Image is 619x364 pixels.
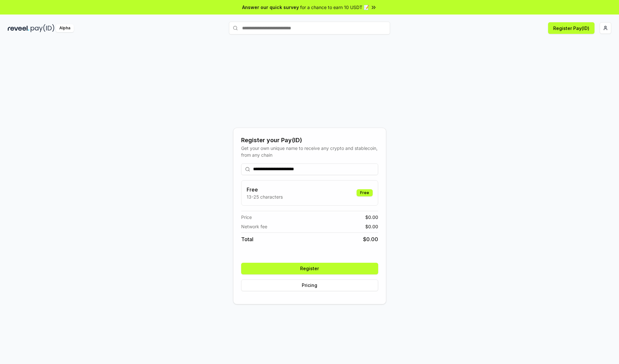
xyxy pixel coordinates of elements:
[247,186,283,193] h3: Free
[241,235,253,243] span: Total
[241,280,378,291] button: Pricing
[241,145,378,158] div: Get your own unique name to receive any crypto and stablecoin, from any chain
[241,223,267,230] span: Network fee
[365,223,378,230] span: $ 0.00
[56,24,74,32] div: Alpha
[242,4,299,11] span: Answer our quick survey
[8,24,29,32] img: reveel_dark
[365,214,378,221] span: $ 0.00
[247,193,283,200] p: 13-25 characters
[241,263,378,274] button: Register
[300,4,369,11] span: for a chance to earn 10 USDT 📝
[357,189,373,196] div: Free
[548,22,594,34] button: Register Pay(ID)
[241,136,378,145] div: Register your Pay(ID)
[363,235,378,243] span: $ 0.00
[31,24,54,32] img: pay_id
[241,214,252,221] span: Price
